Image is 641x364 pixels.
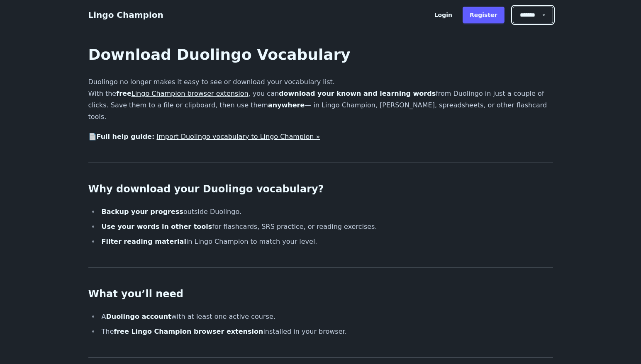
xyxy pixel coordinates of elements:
[102,238,186,245] strong: Filter reading material
[99,311,553,323] li: A with at least one active course.
[132,90,249,97] a: Lingo Champion browser extension
[427,7,459,23] a: Login
[99,326,553,337] li: The installed in your browser.
[106,313,171,320] strong: Duolingo account
[102,223,212,231] strong: Use your words in other tools
[88,46,553,63] h1: Download Duolingo Vocabulary
[88,183,553,196] h2: Why download your Duolingo vocabulary?
[88,131,553,143] p: 📄
[279,90,436,97] strong: download your known and learning words
[88,288,553,301] h2: What you’ll need
[88,76,553,123] p: Duolingo no longer makes it easy to see or download your vocabulary list. With the , you can from...
[99,221,553,233] li: for flashcards, SRS practice, or reading exercises.
[116,90,249,97] strong: free
[268,101,305,109] strong: anywhere
[156,133,320,141] a: Import Duolingo vocabulary to Lingo Champion »
[99,236,553,248] li: in Lingo Champion to match your level.
[97,133,155,141] strong: Full help guide:
[99,206,553,218] li: outside Duolingo.
[88,10,163,20] a: Lingo Champion
[114,328,263,335] strong: free Lingo Champion browser extension
[463,7,505,23] a: Register
[102,208,183,216] strong: Backup your progress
